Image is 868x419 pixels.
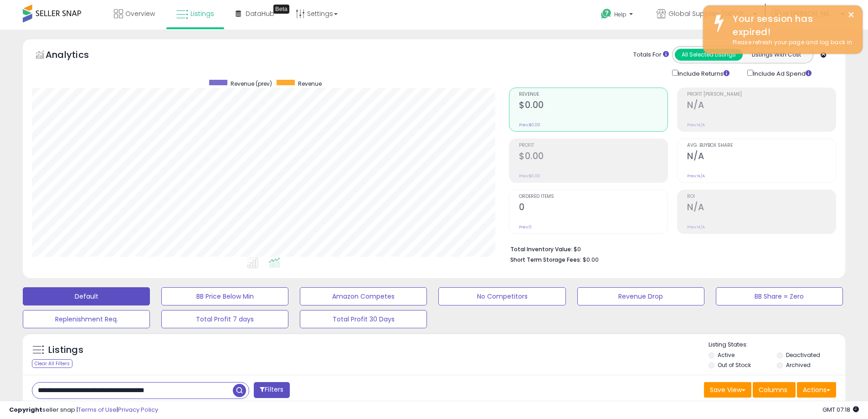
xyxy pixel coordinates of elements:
[687,224,705,230] small: Prev: N/A
[687,92,836,97] span: Profit [PERSON_NAME]
[709,341,845,349] p: Listing States:
[438,287,565,305] button: No Competitors
[665,68,740,78] div: Include Returns
[273,5,289,14] div: Tooltip anchor
[742,49,810,61] button: Listings With Cost
[740,68,826,78] div: Include Ad Spend
[519,151,668,163] h2: $0.00
[519,92,668,97] span: Revenue
[687,100,836,112] h2: N/A
[718,351,734,359] label: Active
[786,361,811,369] label: Archived
[246,9,274,18] span: DataHub
[519,194,668,199] span: Ordered Items
[601,8,612,20] i: Get Help
[519,100,668,112] h2: $0.00
[687,202,836,214] h2: N/A
[687,194,836,199] span: ROI
[753,382,796,398] button: Columns
[519,143,668,148] span: Profit
[583,255,599,264] span: $0.00
[510,256,581,264] b: Short Term Storage Fees:
[704,382,751,398] button: Save View
[161,287,288,305] button: BB Price Below Min
[46,48,107,63] h5: Analytics
[668,9,750,18] span: Global Supplies [GEOGRAPHIC_DATA]
[797,382,836,398] button: Actions
[687,122,705,128] small: Prev: N/A
[687,143,836,148] span: Avg. Buybox Share
[519,202,668,214] h2: 0
[716,287,843,305] button: BB Share = Zero
[78,405,117,414] a: Terms of Use
[298,80,322,88] span: Revenue
[23,287,150,305] button: Default
[675,49,743,61] button: All Selected Listings
[633,51,669,59] div: Totals For
[519,173,540,179] small: Prev: $0.00
[48,344,83,357] h5: Listings
[125,9,155,18] span: Overview
[161,310,288,328] button: Total Profit 7 days
[577,287,704,305] button: Revenue Drop
[190,9,214,18] span: Listings
[759,385,787,394] span: Columns
[300,310,427,328] button: Total Profit 30 Days
[847,9,855,21] button: ×
[594,1,642,30] a: Help
[614,10,627,18] span: Help
[9,405,42,414] strong: Copyright
[254,382,289,398] button: Filters
[510,243,829,254] li: $0
[687,151,836,163] h2: N/A
[726,12,856,38] div: Your session has expired!
[23,310,150,328] button: Replenishment Req.
[9,406,158,414] div: seller snap | |
[687,173,705,179] small: Prev: N/A
[510,245,572,253] b: Total Inventory Value:
[118,405,158,414] a: Privacy Policy
[32,359,72,368] div: Clear All Filters
[726,38,856,47] div: Please refresh your page and log back in
[519,122,540,128] small: Prev: $0.00
[822,405,859,414] span: 2025-08-17 07:18 GMT
[519,224,532,230] small: Prev: 0
[718,361,751,369] label: Out of Stock
[300,287,427,305] button: Amazon Competes
[786,351,820,359] label: Deactivated
[231,80,272,88] span: Revenue (prev)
